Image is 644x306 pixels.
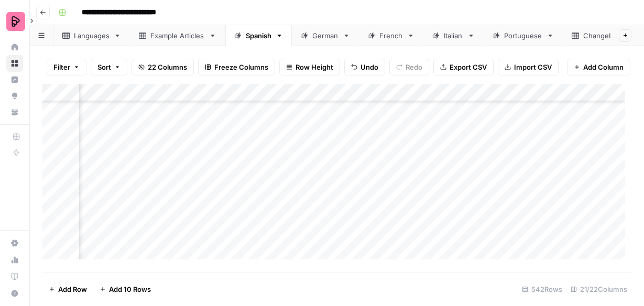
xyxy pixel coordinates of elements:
[484,25,563,46] a: Portuguese
[53,25,130,46] a: Languages
[47,59,86,75] button: Filter
[74,30,110,41] div: Languages
[359,25,423,46] a: French
[312,30,339,41] div: German
[6,252,23,268] a: Usage
[53,62,70,72] span: Filter
[6,285,23,302] button: Help + Support
[6,39,23,56] a: Home
[246,30,271,41] div: Spanish
[406,62,422,72] span: Redo
[583,62,624,72] span: Add Column
[563,25,641,46] a: ChangeLog
[150,30,205,41] div: Example Articles
[518,281,566,298] div: 542 Rows
[6,88,23,104] a: Opportunities
[6,12,25,31] img: Preply Logo
[296,62,333,72] span: Row Height
[58,284,87,294] span: Add Row
[450,62,487,72] span: Export CSV
[6,104,23,121] a: Your Data
[42,281,93,298] button: Add Row
[498,59,559,75] button: Import CSV
[567,59,630,75] button: Add Column
[433,59,494,75] button: Export CSV
[292,25,359,46] a: German
[423,25,484,46] a: Italian
[130,25,225,46] a: Example Articles
[583,30,621,41] div: ChangeLog
[6,8,23,35] button: Workspace: Preply
[6,235,23,252] a: Settings
[6,55,23,72] a: Browse
[379,30,403,41] div: French
[214,62,268,72] span: Freeze Columns
[225,25,292,46] a: Spanish
[566,281,631,298] div: 21/22 Columns
[97,62,111,72] span: Sort
[444,30,463,41] div: Italian
[91,59,127,75] button: Sort
[361,62,378,72] span: Undo
[504,30,542,41] div: Portuguese
[279,59,340,75] button: Row Height
[6,71,23,88] a: Insights
[109,284,151,294] span: Add 10 Rows
[514,62,552,72] span: Import CSV
[132,59,194,75] button: 22 Columns
[389,59,429,75] button: Redo
[148,62,187,72] span: 22 Columns
[93,281,157,298] button: Add 10 Rows
[6,268,23,285] a: Learning Hub
[344,59,385,75] button: Undo
[198,59,275,75] button: Freeze Columns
